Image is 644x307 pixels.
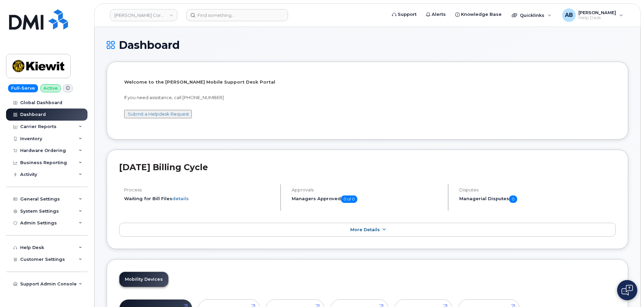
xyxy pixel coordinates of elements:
h1: Dashboard [107,39,628,51]
a: Submit a Helpdesk Request [128,111,189,117]
p: If you need assistance, call [PHONE_NUMBER] [124,94,611,101]
a: Mobility Devices [119,272,168,287]
img: Open chat [621,285,633,296]
button: Submit a Helpdesk Request [124,110,192,118]
span: More Details [350,227,380,232]
p: Welcome to the [PERSON_NAME] Mobile Support Desk Portal [124,79,611,85]
li: Waiting for Bill Files [124,195,275,202]
h4: Disputes [459,187,616,192]
span: 0 [509,195,517,203]
h4: Process [124,187,275,192]
span: 0 of 0 [341,195,357,203]
h2: [DATE] Billing Cycle [119,162,616,172]
a: details [172,196,189,201]
h5: Managers Approved [292,195,442,203]
h5: Managerial Disputes [459,195,616,203]
h4: Approvals [292,187,442,192]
